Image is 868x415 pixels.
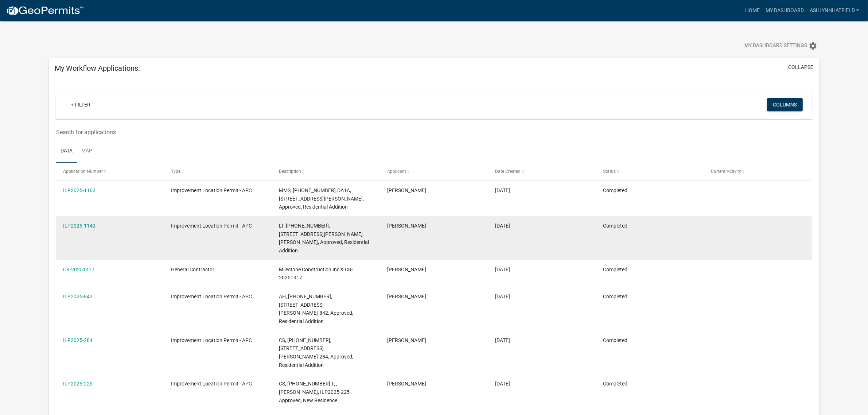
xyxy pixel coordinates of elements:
datatable-header-cell: Type [164,163,272,180]
span: Ashlynn Hatfield [387,223,426,229]
span: 09/10/2025 [495,223,510,229]
h5: My Workflow Applications: [55,64,140,73]
span: Completed [603,223,627,229]
span: Improvement Location Permit - APC [171,187,252,193]
span: AH, 005-110-027, 229 EMS B61 LN, Hatfield, ILP2025-842, Approved, Residential Addition [279,294,354,324]
datatable-header-cell: Applicant [380,163,488,180]
a: My Dashboard [763,4,807,18]
span: CS, 007-064-034, 6860 E WACO DR, Hatfield, ILP2025-284, Approved, Residential Addition [279,337,354,368]
span: Completed [603,187,627,193]
span: General Contractor [171,267,214,272]
span: 09/15/2025 [495,187,510,193]
a: ILP2025-842 [63,294,93,299]
a: Data [56,140,77,163]
button: My Dashboard Settingssettings [739,39,823,53]
a: Map [77,140,97,163]
span: Completed [603,294,627,299]
i: settings [809,42,817,50]
span: Completed [603,267,627,272]
button: Columns [767,98,803,111]
span: Description [279,169,301,174]
span: Improvement Location Permit - APC [171,223,252,229]
a: ILP2025-1162 [63,187,96,193]
span: Ashlynn Hatfield [387,294,426,299]
button: collapse [788,63,813,71]
span: Ashlynn Hatfield [387,187,426,193]
span: Date Created [495,169,521,174]
span: Improvement Location Permit - APC [171,337,252,343]
span: Ashlynn Hatfield [387,337,426,343]
span: LT, 007-040-019, 12135 N OGDEN POINT RD, Hatfield, ILP2025-1142, Approved, Residential Addition [279,223,369,253]
span: Current Activity [711,169,741,174]
span: Applicant [387,169,406,174]
span: Improvement Location Permit - APC [171,294,252,299]
a: + Filter [65,98,96,111]
span: Completed [603,381,627,387]
span: 07/11/2025 [495,294,510,299]
span: Completed [603,337,627,343]
span: 03/31/2025 [495,337,510,343]
a: ILP2025-225 [63,381,93,387]
span: MMS, 007-094-001.DA1A, 9324 E WOODYS LN, Hatfield, ILP2025-1162, Approved, Residential Addition [279,187,364,210]
input: Search for applications [56,125,684,140]
a: CR-20251917 [63,267,94,272]
datatable-header-cell: Current Activity [704,163,812,180]
span: Type [171,169,180,174]
span: Status [603,169,616,174]
span: 03/20/2025 [495,381,510,387]
a: Home [742,4,763,18]
span: Ashlynn Hatfield [387,381,426,387]
datatable-header-cell: Application Number [56,163,164,180]
datatable-header-cell: Description [272,163,380,180]
span: Application Number [63,169,103,174]
span: Milestone Construction Inc & CR-20251917 [279,267,353,281]
datatable-header-cell: Status [596,163,704,180]
span: 09/10/2025 [495,267,510,272]
a: ILP2025-284 [63,337,93,343]
span: My Dashboard Settings [744,42,807,50]
span: Ashlynn Hatfield [387,267,426,272]
span: Improvement Location Permit - APC [171,381,252,387]
a: ASHLYNNHATFIELD [807,4,862,18]
datatable-header-cell: Date Created [488,163,596,180]
a: ILP2025-1142 [63,223,96,229]
span: CS, 005-069-046.F, , Hatfield, ILP2025-225, Approved, New Residence [279,381,351,403]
